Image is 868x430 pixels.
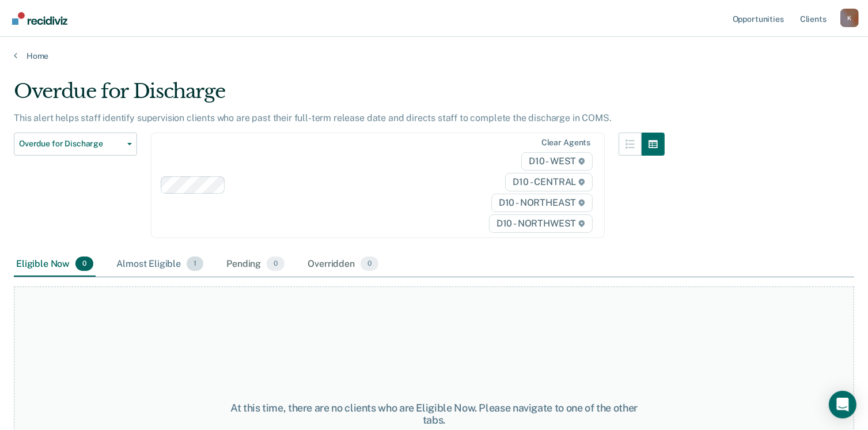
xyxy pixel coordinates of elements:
[491,194,593,212] span: D10 - NORTHEAST
[187,257,203,271] span: 1
[489,214,593,233] span: D10 - NORTHWEST
[224,252,287,277] div: Pending0
[829,391,856,418] div: Open Intercom Messenger
[361,257,378,271] span: 0
[224,402,644,427] div: At this time, there are no clients who are Eligible Now. Please navigate to one of the other tabs.
[305,252,381,277] div: Overridden0
[14,112,612,123] p: This alert helps staff identify supervision clients who are past their full-term release date and...
[14,252,96,277] div: Eligible Now0
[75,257,93,271] span: 0
[505,173,593,191] span: D10 - CENTRAL
[521,152,593,171] span: D10 - WEST
[114,252,206,277] div: Almost Eligible1
[14,80,665,112] div: Overdue for Discharge
[14,51,854,61] a: Home
[267,257,285,271] span: 0
[14,133,137,156] button: Overdue for Discharge
[12,12,67,25] img: Recidiviz
[840,9,859,27] button: Profile dropdown button
[19,139,123,149] span: Overdue for Discharge
[840,9,859,27] div: K
[541,138,590,148] div: Clear agents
